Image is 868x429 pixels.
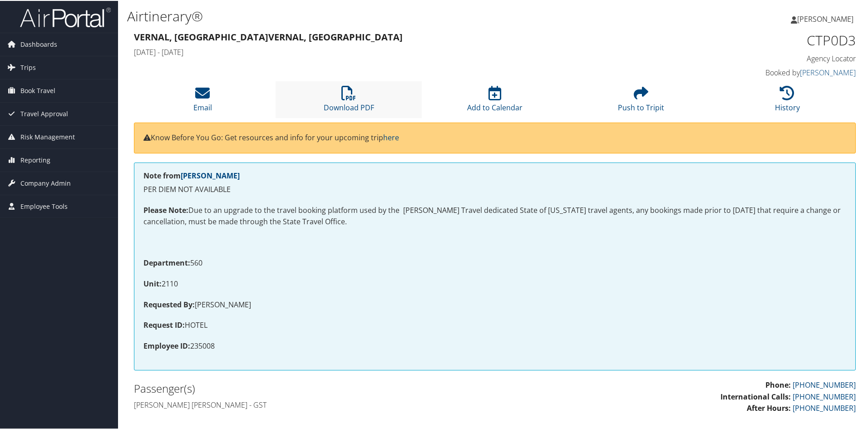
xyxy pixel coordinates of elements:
a: Email [193,90,212,112]
strong: Request ID: [143,319,185,329]
a: [PHONE_NUMBER] [793,379,856,389]
span: Risk Management [20,125,75,148]
strong: Department: [143,257,190,267]
span: Company Admin [20,171,71,194]
h2: Passenger(s) [134,380,488,395]
span: Book Travel [20,79,55,101]
strong: Please Note: [143,204,188,214]
strong: After Hours: [747,402,791,412]
span: Employee Tools [20,194,68,217]
p: PER DIEM NOT AVAILABLE [143,183,846,195]
span: Trips [20,55,36,78]
span: Travel Approval [20,102,68,124]
strong: Employee ID: [143,340,190,350]
a: History [775,90,800,112]
h4: Agency Locator [686,53,856,63]
a: [PERSON_NAME] [181,170,240,180]
a: [PHONE_NUMBER] [793,391,856,401]
h4: [PERSON_NAME] [PERSON_NAME] - GST [134,399,488,409]
a: Push to Tripit [618,90,664,112]
h4: Booked by [686,67,856,77]
a: here [383,132,399,142]
a: [PERSON_NAME] [791,5,863,32]
a: [PHONE_NUMBER] [793,402,856,412]
h4: [DATE] - [DATE] [134,46,672,56]
strong: International Calls: [720,391,791,401]
strong: Requested By: [143,299,195,309]
p: 235008 [143,340,846,351]
h1: CTP0D3 [686,30,856,49]
span: Reporting [20,148,50,171]
img: airportal-logo.png [20,6,111,27]
strong: Note from [143,170,240,180]
p: Due to an upgrade to the travel booking platform used by the [PERSON_NAME] Travel dedicated State... [143,204,846,227]
p: Know Before You Go: Get resources and info for your upcoming trip [143,131,846,143]
p: [PERSON_NAME] [143,298,846,310]
p: 2110 [143,277,846,289]
strong: Phone: [765,379,791,389]
span: [PERSON_NAME] [797,13,853,23]
p: 560 [143,256,846,268]
h1: Airtinerary® [127,6,617,25]
a: [PERSON_NAME] [800,67,856,77]
p: HOTEL [143,319,846,330]
a: Download PDF [324,90,374,112]
strong: Unit: [143,278,162,288]
a: Add to Calendar [467,90,523,112]
strong: Vernal, [GEOGRAPHIC_DATA] Vernal, [GEOGRAPHIC_DATA] [134,30,403,42]
span: Dashboards [20,32,57,55]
